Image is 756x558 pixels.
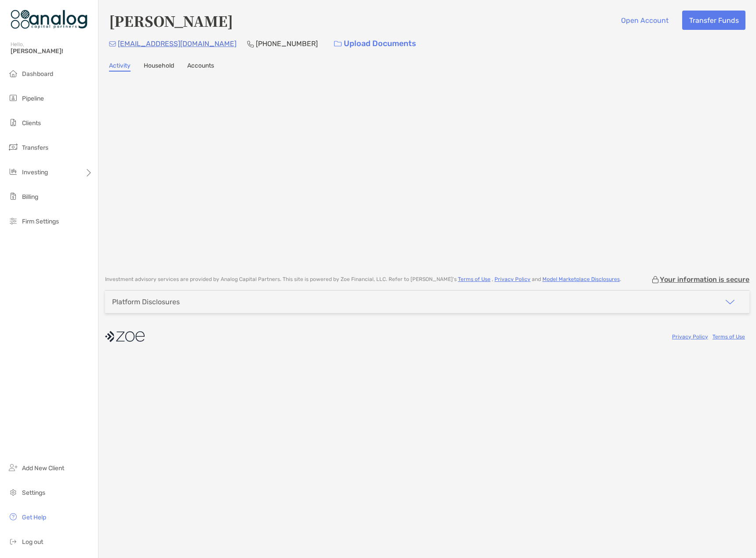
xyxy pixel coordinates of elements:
a: Accounts [187,62,214,72]
span: Pipeline [22,95,44,102]
img: dashboard icon [8,68,18,79]
img: pipeline icon [8,93,18,103]
span: Firm Settings [22,218,59,225]
img: company logo [105,327,145,346]
span: Investing [22,169,48,176]
img: billing icon [8,191,18,202]
span: Get Help [22,514,46,521]
a: Privacy Policy [672,334,708,340]
h4: [PERSON_NAME] [109,11,233,31]
img: transfers icon [8,142,18,152]
a: Terms of Use [458,276,491,282]
div: Platform Disclosures [112,298,180,306]
img: button icon [334,41,342,47]
img: add_new_client icon [8,462,18,473]
span: Log out [22,538,43,546]
a: Privacy Policy [494,276,531,282]
span: Clients [22,119,41,127]
img: Zoe Logo [11,4,87,35]
span: [PERSON_NAME]! [11,47,93,55]
p: [PHONE_NUMBER] [256,38,318,49]
img: investing icon [8,166,18,177]
span: Settings [22,489,45,497]
p: [EMAIL_ADDRESS][DOMAIN_NAME] [118,38,236,49]
span: Transfers [22,144,48,151]
span: Add New Client [22,464,64,472]
a: Model Marketplace Disclosures [542,276,620,282]
button: Transfer Funds [682,11,745,30]
span: Dashboard [22,70,53,78]
a: Upload Documents [328,34,422,53]
img: Phone Icon [247,40,254,47]
img: Email Icon [109,41,116,47]
button: Open Account [614,11,675,30]
img: logout icon [8,536,18,547]
a: Household [144,62,174,72]
img: clients icon [8,117,18,128]
a: Activity [109,62,131,72]
img: settings icon [8,487,18,497]
a: Terms of Use [712,334,745,340]
img: get-help icon [8,511,18,522]
img: icon arrow [725,297,735,307]
img: firm-settings icon [8,216,18,226]
span: Billing [22,193,38,201]
p: Investment advisory services are provided by Analog Capital Partners . This site is powered by Zo... [105,276,621,283]
p: Your information is secure [660,275,749,284]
